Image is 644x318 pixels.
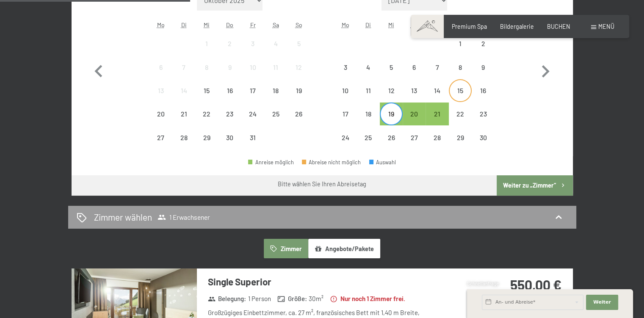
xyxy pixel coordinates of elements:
[218,102,241,125] div: Thu Oct 23 2025
[473,40,494,61] div: 2
[403,79,426,102] div: Thu Nov 13 2025
[472,102,495,125] div: Abreise nicht möglich
[218,126,241,149] div: Abreise nicht möglich
[195,126,218,149] div: Wed Oct 29 2025
[149,102,172,125] div: Abreise nicht möglich
[334,111,356,132] div: 17
[308,239,380,258] button: Angebote/Pakete
[403,126,426,149] div: Thu Nov 27 2025
[149,126,172,149] div: Mon Oct 27 2025
[149,102,172,125] div: Mon Oct 20 2025
[208,275,460,288] h3: Single Superior
[403,56,426,79] div: Thu Nov 06 2025
[381,87,402,108] div: 12
[196,111,217,132] div: 22
[149,79,172,102] div: Abreise nicht möglich
[242,111,263,132] div: 24
[334,87,356,108] div: 10
[195,79,218,102] div: Wed Oct 15 2025
[426,126,448,149] div: Abreise nicht möglich
[358,134,379,155] div: 25
[450,111,471,132] div: 22
[426,64,448,85] div: 7
[426,56,448,79] div: Fri Nov 07 2025
[149,126,172,149] div: Abreise nicht möglich
[278,180,366,188] div: Bitte wählen Sie Ihren Abreisetag
[241,79,264,102] div: Abreise nicht möglich
[404,87,425,108] div: 13
[195,56,218,79] div: Abreise nicht möglich
[242,134,263,155] div: 31
[472,126,495,149] div: Sun Nov 30 2025
[264,32,287,55] div: Sat Oct 04 2025
[173,111,194,132] div: 21
[241,126,264,149] div: Abreise nicht möglich
[547,23,570,30] span: BUCHEN
[334,126,357,149] div: Abreise nicht möglich
[265,64,286,85] div: 11
[287,56,310,79] div: Abreise nicht möglich
[264,32,287,55] div: Abreise nicht möglich
[195,56,218,79] div: Wed Oct 08 2025
[218,56,241,79] div: Abreise nicht möglich
[593,299,611,306] span: Weiter
[173,87,194,108] div: 14
[426,134,448,155] div: 28
[369,160,396,165] div: Auswahl
[357,56,380,79] div: Abreise nicht möglich
[403,102,426,125] div: Thu Nov 20 2025
[472,56,495,79] div: Sun Nov 09 2025
[219,134,240,155] div: 30
[404,111,425,132] div: 20
[241,32,264,55] div: Abreise nicht möglich
[149,56,172,79] div: Mon Oct 06 2025
[218,32,241,55] div: Thu Oct 02 2025
[195,102,218,125] div: Abreise nicht möglich
[449,56,472,79] div: Abreise nicht möglich
[264,79,287,102] div: Abreise nicht möglich
[380,56,403,79] div: Abreise nicht möglich
[473,111,494,132] div: 23
[264,56,287,79] div: Sat Oct 11 2025
[196,87,217,108] div: 15
[241,32,264,55] div: Fri Oct 03 2025
[334,126,357,149] div: Mon Nov 24 2025
[277,294,307,303] strong: Größe :
[473,134,494,155] div: 30
[403,79,426,102] div: Abreise nicht möglich
[241,56,264,79] div: Abreise nicht möglich
[287,79,310,102] div: Sun Oct 19 2025
[287,102,310,125] div: Sun Oct 26 2025
[449,32,472,55] div: Abreise nicht möglich
[241,102,264,125] div: Abreise nicht möglich
[388,21,394,28] abbr: Mittwoch
[380,79,403,102] div: Wed Nov 12 2025
[473,87,494,108] div: 16
[264,102,287,125] div: Abreise nicht möglich
[426,102,448,125] div: Abreise möglich
[403,126,426,149] div: Abreise nicht möglich
[449,79,472,102] div: Sat Nov 15 2025
[196,134,217,155] div: 29
[500,23,534,30] a: Bildergalerie
[334,56,357,79] div: Mon Nov 03 2025
[472,79,495,102] div: Abreise nicht möglich
[472,102,495,125] div: Sun Nov 23 2025
[358,111,379,132] div: 18
[273,21,279,28] abbr: Samstag
[452,23,487,30] span: Premium Spa
[309,294,323,303] span: 30 m²
[380,126,403,149] div: Abreise nicht möglich
[208,294,246,303] strong: Belegung :
[173,134,194,155] div: 28
[472,56,495,79] div: Abreise nicht möglich
[365,21,371,28] abbr: Dienstag
[330,294,405,303] strong: Nur noch 1 Zimmer frei.
[264,79,287,102] div: Sat Oct 18 2025
[426,87,448,108] div: 14
[218,79,241,102] div: Abreise nicht möglich
[181,21,187,28] abbr: Dienstag
[472,79,495,102] div: Sun Nov 16 2025
[358,87,379,108] div: 11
